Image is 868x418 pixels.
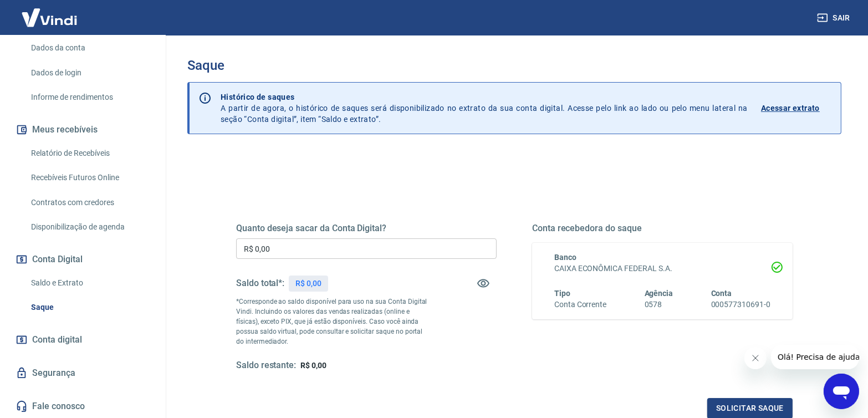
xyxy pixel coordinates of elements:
h5: Saldo total*: [236,278,284,289]
p: A partir de agora, o histórico de saques será disponibilizado no extrato da sua conta digital. Ac... [221,91,748,125]
button: Sair [815,8,855,28]
iframe: Message from company [771,345,859,369]
span: R$ 0,00 [300,361,326,370]
a: Recebíveis Futuros Online [27,166,152,189]
button: Conta Digital [13,247,152,272]
h5: Conta recebedora do saque [532,223,793,234]
span: Banco [554,253,576,262]
a: Dados da conta [27,37,152,59]
a: Relatório de Recebíveis [27,142,152,165]
h6: 000577310691-0 [711,299,770,310]
a: Saldo e Extrato [27,272,152,294]
p: R$ 0,00 [295,278,321,289]
span: Agência [645,289,673,298]
p: *Corresponde ao saldo disponível para uso na sua Conta Digital Vindi. Incluindo os valores das ve... [236,297,432,346]
p: Histórico de saques [221,91,748,103]
a: Informe de rendimentos [27,86,152,109]
h3: Saque [187,58,841,73]
span: Conta [711,289,732,298]
h6: CAIXA ECONÔMICA FEDERAL S.A. [554,263,770,274]
iframe: Button to launch messaging window [824,374,859,409]
a: Saque [27,296,152,319]
a: Contratos com credores [27,191,152,214]
a: Segurança [13,361,152,385]
p: Acessar extrato [761,103,820,114]
span: Conta digital [32,332,82,348]
h5: Quanto deseja sacar da Conta Digital? [236,223,497,234]
iframe: Close message [744,347,767,369]
a: Disponibilização de agenda [27,216,152,238]
a: Dados de login [27,62,152,84]
h5: Saldo restante: [236,360,296,371]
h6: 0578 [645,299,673,310]
span: Olá! Precisa de ajuda? [7,8,93,17]
h6: Conta Corrente [554,299,606,310]
span: Tipo [554,289,570,298]
a: Conta digital [13,328,152,352]
button: Meus recebíveis [13,118,152,142]
img: Vindi [13,1,85,34]
a: Acessar extrato [761,91,832,125]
